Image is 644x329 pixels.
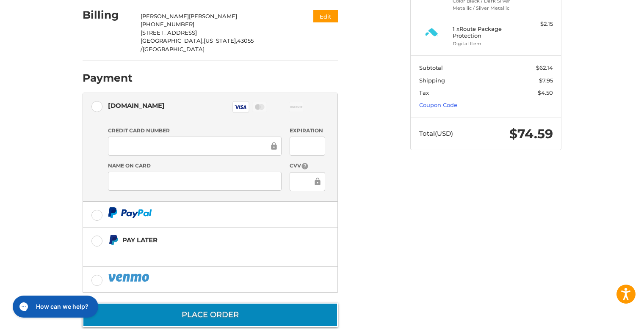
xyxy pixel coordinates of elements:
[419,129,453,137] span: Total (USD)
[509,126,553,142] span: $74.59
[453,25,517,39] h4: 1 x Route Package Protection
[108,99,165,112] div: [DOMAIN_NAME]
[539,77,553,84] span: $7.95
[8,293,101,321] iframe: Gorgias live chat messenger
[313,10,338,22] button: Edit
[108,127,282,134] label: Credit Card Number
[204,37,237,44] span: [US_STATE],
[108,235,119,245] img: Pay Later icon
[290,162,325,170] label: CVV
[141,29,197,36] span: [STREET_ADDRESS]
[83,303,338,327] button: Place Order
[141,21,194,27] span: [PHONE_NUMBER]
[538,89,553,96] span: $4.50
[108,272,151,283] img: PayPal icon
[419,89,429,96] span: Tax
[290,127,325,134] label: Expiration
[419,64,443,71] span: Subtotal
[520,20,553,28] div: $2.15
[83,71,133,85] h2: Payment
[108,249,285,256] iframe: PayPal Message 1
[108,207,152,218] img: PayPal icon
[419,77,445,84] span: Shipping
[141,13,189,19] span: [PERSON_NAME]
[453,40,517,47] li: Digital Item
[122,233,285,247] div: Pay Later
[83,8,132,22] h2: Billing
[141,37,254,52] span: 43055 /
[536,64,553,71] span: $62.14
[419,101,457,108] a: Coupon Code
[141,37,204,44] span: [GEOGRAPHIC_DATA],
[189,13,237,19] span: [PERSON_NAME]
[108,162,282,170] label: Name on Card
[143,46,205,52] span: [GEOGRAPHIC_DATA]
